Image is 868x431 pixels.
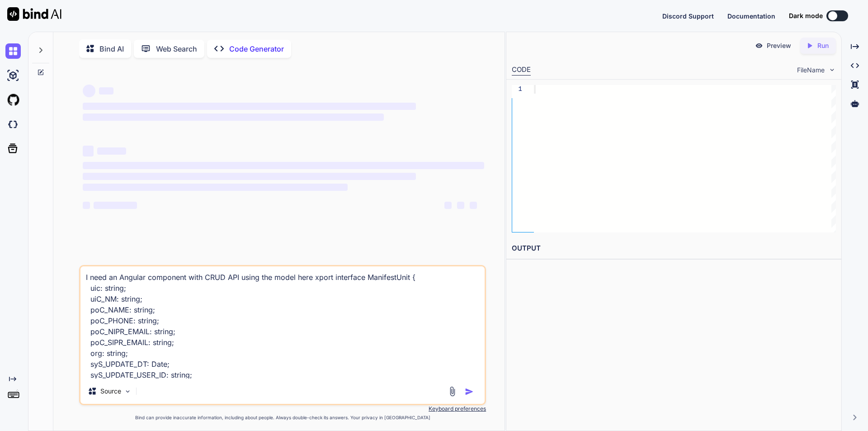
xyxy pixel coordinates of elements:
[156,43,197,54] p: Web Search
[662,11,714,21] button: Discord Support
[755,42,763,50] img: preview
[7,7,61,21] img: Bind AI
[457,202,464,209] span: ‌
[470,202,477,209] span: ‌
[767,41,791,50] p: Preview
[83,184,348,191] span: ‌
[83,146,94,156] span: ‌
[512,85,522,94] div: 1
[229,43,284,54] p: Code Generator
[797,66,825,75] span: FileName
[79,405,486,412] p: Keyboard preferences
[83,162,484,169] span: ‌
[727,12,775,20] span: Documentation
[5,117,21,132] img: darkCloudIdeIcon
[5,68,21,83] img: ai-studio
[79,414,486,421] p: Bind can provide inaccurate information, including about people. Always double-check its answers....
[94,202,137,209] span: ‌
[789,11,823,20] span: Dark mode
[97,147,126,155] span: ‌
[506,238,841,259] h2: OUTPUT
[465,387,474,396] img: icon
[444,202,452,209] span: ‌
[828,66,836,74] img: chevron down
[817,41,829,50] p: Run
[80,266,485,379] textarea: I need an Angular component with CRUD API using the model here xport interface ManifestUnit { uic...
[5,43,21,59] img: chat
[83,114,384,121] span: ‌
[124,388,132,395] img: Pick Models
[99,43,124,54] p: Bind AI
[512,65,531,76] div: CODE
[83,103,416,110] span: ‌
[83,173,416,180] span: ‌
[100,387,121,396] p: Source
[447,386,458,397] img: attachment
[5,92,21,108] img: githubLight
[83,85,95,97] span: ‌
[727,11,775,21] button: Documentation
[99,87,113,95] span: ‌
[83,202,90,209] span: ‌
[662,12,714,20] span: Discord Support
